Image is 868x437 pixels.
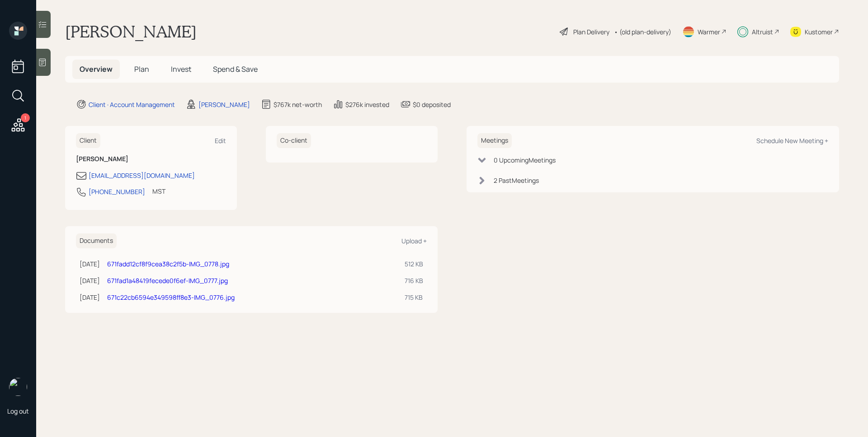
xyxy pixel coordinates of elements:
div: $0 deposited [413,100,451,109]
div: Schedule New Meeting + [756,136,828,145]
div: [DATE] [80,276,100,285]
a: 671fad1a48419fecede0f6ef-IMG_0777.jpg [107,276,228,285]
div: MST [152,186,165,196]
div: Warmer [698,27,720,37]
h6: Client [76,133,100,148]
a: 671c22cb6594e349598ff8e3-IMG_0776.jpg [107,293,235,302]
div: 0 Upcoming Meeting s [494,155,556,165]
span: Spend & Save [213,64,258,74]
div: Kustomer [805,27,833,37]
div: Log out [7,407,29,415]
div: $767k net-worth [274,100,322,109]
h6: Co-client [277,133,311,148]
div: 512 KB [405,259,423,269]
a: 671fadd12cf8f9cea38c2f5b-IMG_0778.jpg [107,260,229,268]
div: [DATE] [80,259,100,269]
div: 716 KB [405,276,423,285]
div: Altruist [752,27,773,37]
h6: Documents [76,233,117,248]
span: Overview [80,64,113,74]
div: [PHONE_NUMBER] [89,187,145,196]
div: • (old plan-delivery) [614,27,671,37]
div: Plan Delivery [573,27,609,37]
h6: Meetings [477,133,512,148]
div: Upload + [401,237,427,245]
div: $276k invested [345,100,389,109]
div: [DATE] [80,293,100,302]
div: 1 [21,113,30,122]
div: 2 Past Meeting s [494,176,539,185]
img: james-distasi-headshot.png [9,378,27,396]
h6: [PERSON_NAME] [76,155,226,163]
h1: [PERSON_NAME] [65,22,197,42]
span: Invest [171,64,191,74]
div: [PERSON_NAME] [198,100,250,109]
div: Client · Account Management [89,100,175,109]
div: [EMAIL_ADDRESS][DOMAIN_NAME] [89,171,195,180]
span: Plan [134,64,149,74]
div: Edit [215,136,226,145]
div: 715 KB [405,293,423,302]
